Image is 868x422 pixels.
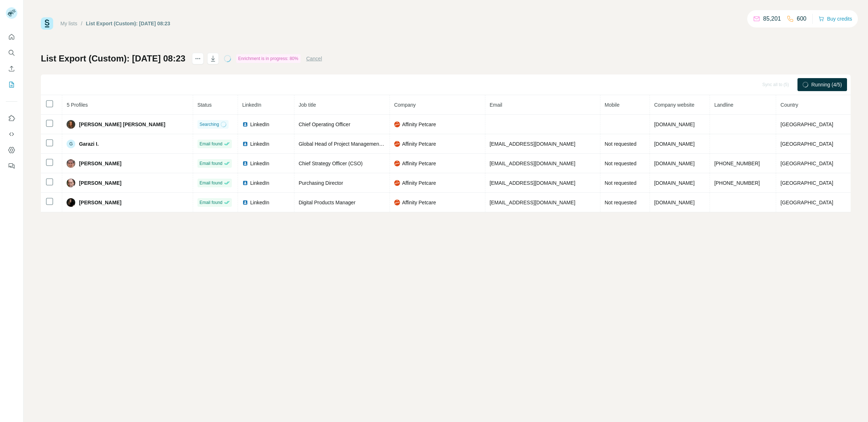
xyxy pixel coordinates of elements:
[6,78,17,91] button: My lists
[605,180,637,186] span: Not requested
[402,179,436,187] span: Affinity Petcare
[394,200,400,205] img: company-logo
[242,141,248,147] img: LinkedIn logo
[811,81,842,88] span: Running (4/5)
[67,102,88,108] span: 5 Profiles
[81,20,82,27] li: /
[242,161,248,166] img: LinkedIn logo
[41,17,53,30] img: Surfe Logo
[654,122,695,127] span: [DOMAIN_NAME]
[654,161,695,166] span: [DOMAIN_NAME]
[605,200,637,205] span: Not requested
[818,14,852,24] button: Buy credits
[780,180,833,186] span: [GEOGRAPHIC_DATA]
[605,141,637,147] span: Not requested
[299,180,343,186] span: Purchasing Director
[250,199,269,206] span: LinkedIn
[299,200,356,205] span: Digital Products Manager
[714,161,760,166] span: [PHONE_NUMBER]
[714,180,760,186] span: [PHONE_NUMBER]
[60,21,77,26] a: My lists
[6,46,17,59] button: Search
[490,180,575,186] span: [EMAIL_ADDRESS][DOMAIN_NAME]
[79,140,98,148] span: Garazi I.
[780,102,798,108] span: Country
[250,179,269,187] span: LinkedIn
[490,141,575,147] span: [EMAIL_ADDRESS][DOMAIN_NAME]
[797,14,807,23] p: 600
[250,160,269,167] span: LinkedIn
[654,200,695,205] span: [DOMAIN_NAME]
[605,102,620,108] span: Mobile
[200,141,222,147] span: Email found
[306,55,322,62] button: Cancel
[6,62,17,75] button: Enrich CSV
[6,128,17,141] button: Use Surfe API
[79,160,121,167] span: [PERSON_NAME]
[250,140,269,148] span: LinkedIn
[67,120,75,129] img: Avatar
[6,112,17,125] button: Use Surfe on LinkedIn
[714,102,733,108] span: Landline
[654,180,695,186] span: [DOMAIN_NAME]
[780,141,833,147] span: [GEOGRAPHIC_DATA]
[394,161,400,166] img: company-logo
[200,160,222,167] span: Email found
[299,161,363,166] span: Chief Strategy Officer (CSO)
[402,140,436,148] span: Affinity Petcare
[394,180,400,186] img: company-logo
[236,54,301,63] div: Enrichment is in progress: 80%
[67,140,75,148] div: G
[67,159,75,168] img: Avatar
[6,144,17,157] button: Dashboard
[394,122,400,127] img: company-logo
[6,30,17,43] button: Quick start
[394,141,400,147] img: company-logo
[394,102,416,108] span: Company
[763,14,781,23] p: 85,201
[79,179,121,187] span: [PERSON_NAME]
[605,161,637,166] span: Not requested
[299,102,316,108] span: Job title
[242,180,248,186] img: LinkedIn logo
[490,200,575,205] span: [EMAIL_ADDRESS][DOMAIN_NAME]
[6,159,17,172] button: Feedback
[242,102,261,108] span: LinkedIn
[67,179,75,187] img: Avatar
[780,161,833,166] span: [GEOGRAPHIC_DATA]
[250,121,269,128] span: LinkedIn
[200,121,219,128] span: Searching
[200,199,222,206] span: Email found
[654,102,694,108] span: Company website
[490,161,575,166] span: [EMAIL_ADDRESS][DOMAIN_NAME]
[780,200,833,205] span: [GEOGRAPHIC_DATA]
[200,180,222,186] span: Email found
[67,198,75,207] img: Avatar
[86,20,170,27] div: List Export (Custom): [DATE] 08:23
[654,141,695,147] span: [DOMAIN_NAME]
[197,102,212,108] span: Status
[299,122,350,127] span: Chief Operating Officer
[79,121,165,128] span: [PERSON_NAME] [PERSON_NAME]
[242,200,248,205] img: LinkedIn logo
[242,122,248,127] img: LinkedIn logo
[402,199,436,206] span: Affinity Petcare
[41,53,186,64] h1: List Export (Custom): [DATE] 08:23
[402,121,436,128] span: Affinity Petcare
[79,199,121,206] span: [PERSON_NAME]
[299,141,437,147] span: Global Head of Project Management & Transformation Officer
[780,122,833,127] span: [GEOGRAPHIC_DATA]
[402,160,436,167] span: Affinity Petcare
[192,53,204,64] button: actions
[490,102,502,108] span: Email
